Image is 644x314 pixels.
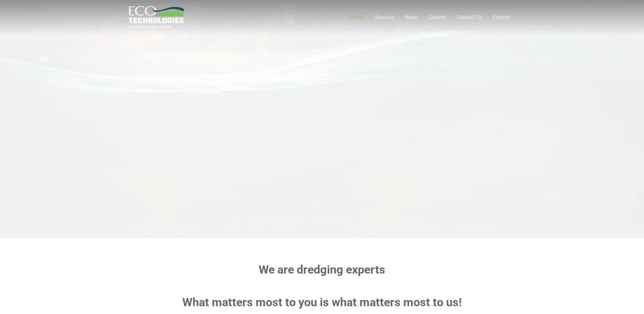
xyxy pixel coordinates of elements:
span: Services [375,14,394,20]
strong: What matters most to you is what matters most to us! [182,295,462,309]
a: logo_EcoTech_ASDR_RGB [129,6,184,28]
span: Home [350,14,365,20]
rs-layer: matters [328,153,368,171]
rs-layer: Most [370,140,462,171]
rs-layer: Natural resources. Project timelines. Professional relationships. [217,126,430,133]
rs-layer: Protect [185,140,328,171]
rs-layer: what [329,140,367,158]
span: Contact Us [456,14,483,20]
strong: We are dredging experts [259,263,385,276]
span: News [405,14,418,20]
span: Careers [428,14,446,20]
span: English [493,14,511,20]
